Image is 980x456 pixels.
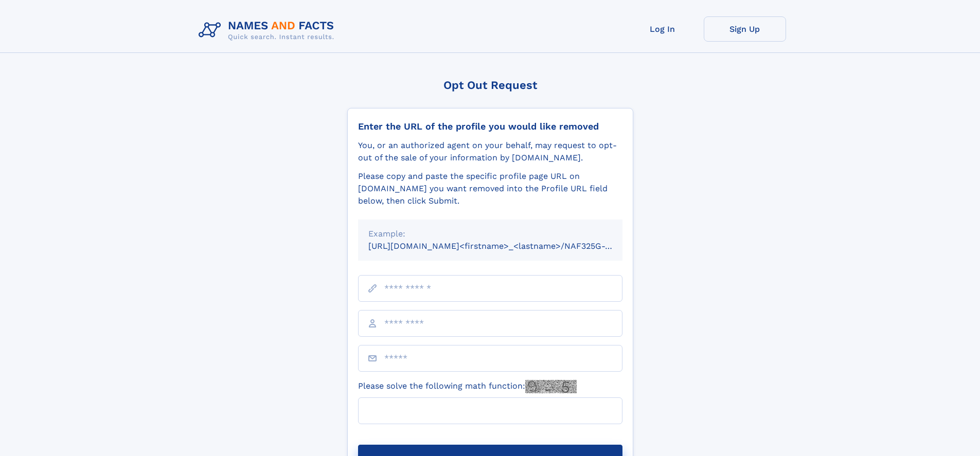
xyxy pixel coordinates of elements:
[358,170,622,207] div: Please copy and paste the specific profile page URL on [DOMAIN_NAME] you want removed into the Pr...
[347,79,633,92] div: Opt Out Request
[704,16,786,42] a: Sign Up
[358,139,622,164] div: You, or an authorized agent on your behalf, may request to opt-out of the sale of your informatio...
[194,16,343,44] img: Logo Names and Facts
[358,380,577,393] label: Please solve the following math function:
[358,121,622,132] div: Enter the URL of the profile you would like removed
[368,228,612,240] div: Example:
[621,16,704,42] a: Log In
[368,241,642,251] small: [URL][DOMAIN_NAME]<firstname>_<lastname>/NAF325G-xxxxxxxx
